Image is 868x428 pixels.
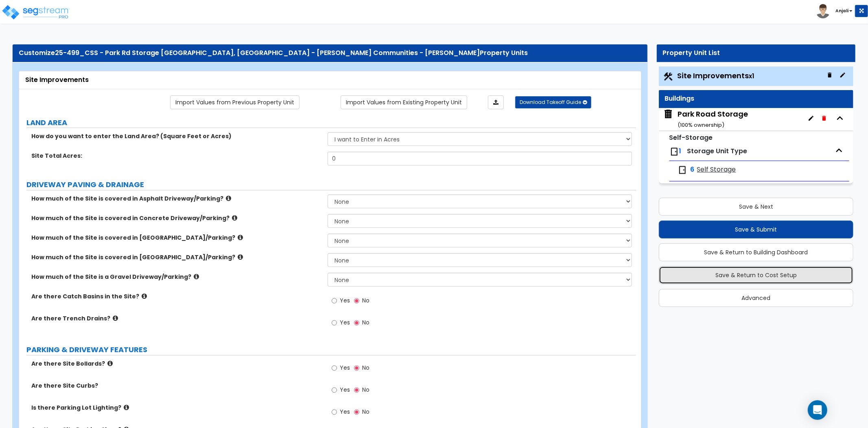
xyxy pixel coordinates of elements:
[232,215,237,221] i: click for more info!
[332,318,337,327] input: Yes
[354,318,359,327] input: No
[354,408,359,417] input: No
[669,147,679,157] img: door.png
[31,382,321,390] label: Are there Site Curbs?
[354,386,359,395] input: No
[340,318,350,327] span: Yes
[659,243,853,261] button: Save & Return to Building Dashboard
[340,386,350,394] span: Yes
[340,296,350,304] span: Yes
[31,234,321,242] label: How much of the Site is covered in [GEOGRAPHIC_DATA]/Parking?
[354,364,359,373] input: No
[26,117,636,128] label: LAND AREA
[332,296,337,305] input: Yes
[107,360,113,366] i: click for more info!
[362,296,370,304] span: No
[31,404,321,412] label: Is there Parking Lot Lighting?
[170,95,300,109] a: Import the dynamic attribute values from previous properties.
[341,95,467,109] a: Import the dynamic attribute values from existing properties.
[691,165,695,174] span: 6
[362,318,370,327] span: No
[332,386,337,395] input: Yes
[31,314,321,322] label: Are there Trench Drains?
[663,71,673,82] img: Construction.png
[678,109,748,130] div: Park Road Storage
[678,165,687,175] img: door.png
[332,408,337,417] input: Yes
[31,292,321,300] label: Are there Catch Basins in the Site?
[659,221,853,238] button: Save & Submit
[31,253,321,261] label: How much of the Site is covered in [GEOGRAPHIC_DATA]/Parking?
[362,408,370,416] span: No
[659,289,853,307] button: Advanced
[488,95,504,109] a: Import the dynamic attributes value through Excel sheet
[697,165,736,174] span: Self Storage
[31,360,321,368] label: Are there Site Bollards?
[665,94,847,104] div: Buildings
[238,254,243,260] i: click for more info!
[659,198,853,216] button: Save & Next
[332,364,337,373] input: Yes
[194,274,199,280] i: click for more info!
[113,315,118,321] i: click for more info!
[226,195,231,201] i: click for more info!
[19,49,641,58] div: Customize Property Units
[663,49,849,58] div: Property Unit List
[520,99,581,106] span: Download Takeoff Guide
[31,152,321,160] label: Site Total Acres:
[362,386,370,394] span: No
[340,364,350,372] span: Yes
[687,146,748,156] span: Storage Unit Type
[808,400,827,420] div: Open Intercom Messenger
[26,179,636,190] label: DRIVEWAY PAVING & DRAINAGE
[835,8,848,14] b: Anjali
[340,408,350,416] span: Yes
[26,344,636,355] label: PARKING & DRIVEWAY FEATURES
[362,364,370,372] span: No
[1,4,70,20] img: logo_pro_r.png
[238,234,243,240] i: click for more info!
[663,109,673,119] img: building.svg
[679,146,682,156] span: 1
[142,293,147,299] i: click for more info!
[659,266,853,284] button: Save & Return to Cost Setup
[25,75,635,85] div: Site Improvements
[31,132,321,140] label: How do you want to enter the Land Area? (Square Feet or Acres)
[749,72,754,80] small: x1
[31,273,321,281] label: How much of the Site is a Gravel Driveway/Parking?
[816,4,830,18] img: avatar.png
[354,296,359,305] input: No
[124,404,129,410] i: click for more info!
[669,133,713,142] small: Self-Storage
[515,96,591,108] button: Download Takeoff Guide
[678,121,724,129] small: ( 100 % ownership)
[55,48,480,57] span: 25-499_CSS - Park Rd Storage [GEOGRAPHIC_DATA], [GEOGRAPHIC_DATA] - [PERSON_NAME] Communities - [...
[678,71,754,81] span: Site Improvements
[31,194,321,203] label: How much of the Site is covered in Asphalt Driveway/Parking?
[663,109,748,130] span: Park Road Storage
[31,214,321,222] label: How much of the Site is covered in Concrete Driveway/Parking?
